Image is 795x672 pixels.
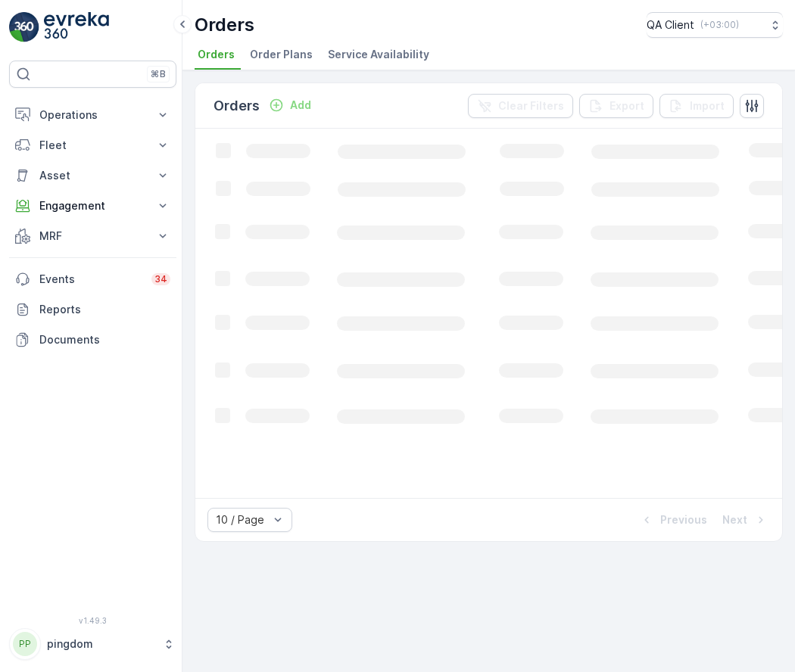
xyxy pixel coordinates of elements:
[579,94,653,118] button: Export
[39,138,146,153] p: Fleet
[498,98,564,114] p: Clear Filters
[214,95,260,117] p: Orders
[660,512,707,527] p: Previous
[9,264,176,294] a: Events34
[151,68,166,80] p: ⌘B
[659,94,734,118] button: Import
[647,12,783,38] button: QA Client(+03:00)
[9,616,176,625] span: v 1.49.3
[39,168,146,183] p: Asset
[39,107,146,123] p: Operations
[721,511,770,529] button: Next
[39,229,146,244] p: MRF
[722,512,747,527] p: Next
[198,47,235,62] span: Orders
[468,94,573,118] button: Clear Filters
[39,302,170,317] p: Reports
[47,636,155,652] p: pingdom
[9,100,176,130] button: Operations
[39,198,146,213] p: Engagement
[9,191,176,221] button: Engagement
[9,130,176,160] button: Fleet
[263,96,317,114] button: Add
[39,332,170,347] p: Documents
[154,273,167,285] p: 34
[9,12,39,42] img: logo
[13,632,37,656] div: PP
[690,98,725,114] p: Import
[328,47,429,62] span: Service Availability
[9,325,176,355] a: Documents
[9,628,176,660] button: PPpingdom
[609,98,644,114] p: Export
[39,272,142,287] p: Events
[250,47,313,62] span: Order Plans
[9,221,176,251] button: MRF
[700,19,739,31] p: ( +03:00 )
[9,160,176,191] button: Asset
[9,294,176,325] a: Reports
[44,12,109,42] img: logo_light-DOdMpM7g.png
[638,511,709,529] button: Previous
[290,98,311,113] p: Add
[195,13,254,37] p: Orders
[647,17,694,33] p: QA Client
